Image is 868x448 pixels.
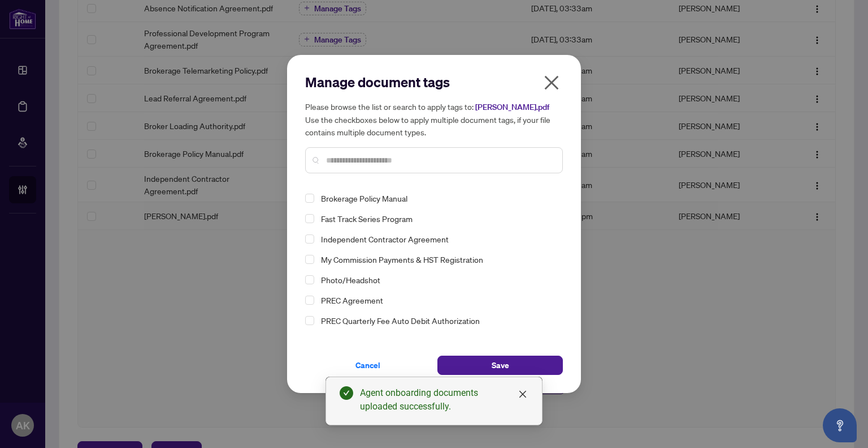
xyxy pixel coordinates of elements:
button: Cancel [305,356,431,375]
span: PREC Agreement [316,293,556,307]
span: Select Independent Contractor Agreement [305,234,314,244]
span: Select Photo/Headshot [305,275,314,284]
span: Brokerage Policy Manual [316,191,556,205]
h5: Please browse the list or search to apply tags to: Use the checkboxes below to apply multiple doc... [305,100,563,138]
div: Agent onboarding documents uploaded successfully. [360,386,528,413]
span: Fast Track Series Program [321,212,413,225]
span: My Commission Payments & HST Registration [321,253,483,266]
h2: Manage document tags [305,73,563,91]
span: Brokerage Policy Manual [321,191,407,205]
span: Cancel [355,356,380,374]
span: Select My Commission Payments & HST Registration [305,255,314,264]
span: Photo/Headshot [321,273,380,287]
span: Independent Contractor Agreement [316,232,556,246]
span: Select PREC Quarterly Fee Auto Debit Authorization [305,316,314,325]
span: PREC Quarterly Fee Auto Debit Authorization [316,314,556,327]
a: Close [517,388,529,400]
span: PREC Quarterly Fee Auto Debit Authorization [321,314,480,327]
span: Select Fast Track Series Program [305,214,314,223]
span: PREC Agreement [321,293,383,307]
span: check-circle [340,386,353,400]
span: Independent Contractor Agreement [321,232,449,246]
span: Fast Track Series Program [316,212,556,225]
span: close [542,74,561,92]
span: Photo/Headshot [316,273,556,287]
span: Save [492,356,509,374]
button: Save [437,356,563,375]
span: Select PREC Agreement [305,296,314,305]
span: close [518,390,527,399]
button: Open asap [823,408,857,442]
span: My Commission Payments & HST Registration [316,253,556,266]
span: [PERSON_NAME].pdf [475,102,549,112]
span: Select Brokerage Policy Manual [305,194,314,203]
